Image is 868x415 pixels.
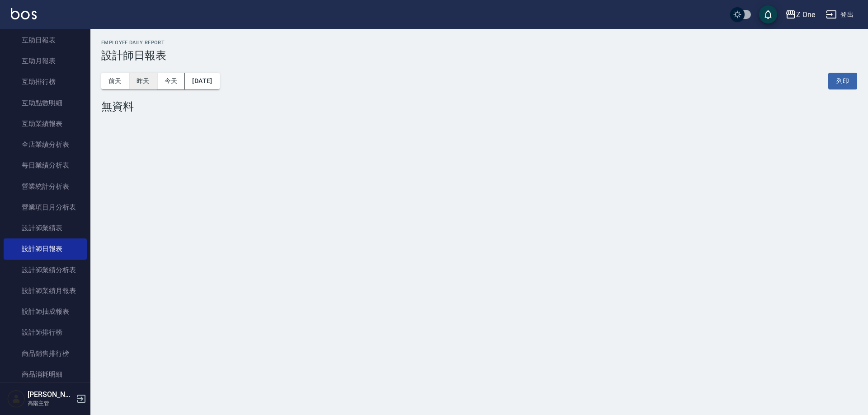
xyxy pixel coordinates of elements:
[4,113,87,134] a: 互助業績報表
[4,197,87,218] a: 營業項目月分析表
[28,399,74,407] p: 高階主管
[11,8,37,19] img: Logo
[4,280,87,301] a: 設計師業績月報表
[101,100,857,113] div: 無資料
[4,134,87,155] a: 全店業績分析表
[4,218,87,238] a: 設計師業績表
[185,73,219,89] button: [DATE]
[4,30,87,51] a: 互助日報表
[4,71,87,92] a: 互助排行榜
[4,176,87,197] a: 營業統計分析表
[822,6,857,23] button: 登出
[4,51,87,71] a: 互助月報表
[4,301,87,322] a: 設計師抽成報表
[828,73,857,89] button: 列印
[157,73,185,89] button: 今天
[759,5,777,23] button: save
[4,364,87,385] a: 商品消耗明細
[4,343,87,364] a: 商品銷售排行榜
[4,260,87,280] a: 設計師業績分析表
[101,73,129,89] button: 前天
[4,93,87,113] a: 互助點數明細
[796,9,815,20] div: Z One
[129,73,157,89] button: 昨天
[4,322,87,343] a: 設計師排行榜
[782,5,819,24] button: Z One
[28,390,74,399] h5: [PERSON_NAME]
[101,49,857,62] h3: 設計師日報表
[7,390,25,408] img: Person
[4,155,87,176] a: 每日業績分析表
[4,238,87,259] a: 設計師日報表
[101,40,857,46] h2: Employee Daily Report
